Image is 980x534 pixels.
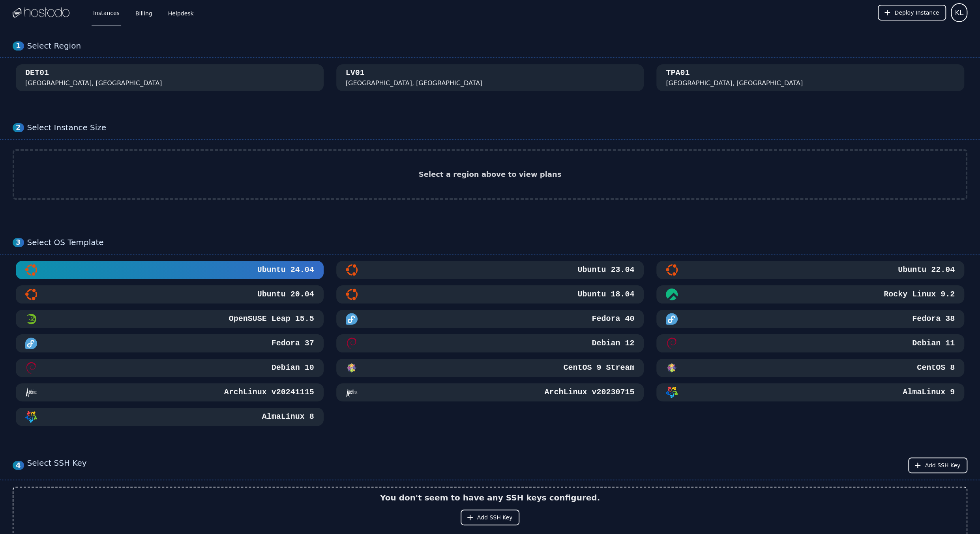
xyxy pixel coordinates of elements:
[896,264,955,275] h3: Ubuntu 22.04
[25,79,162,88] div: [GEOGRAPHIC_DATA], [GEOGRAPHIC_DATA]
[656,383,964,401] button: AlmaLinux 9AlmaLinux 9
[336,359,644,377] button: CentOS 9 StreamCentOS 9 Stream
[336,383,644,401] button: ArchLinux v20230715ArchLinux v20230715
[419,169,562,180] h2: Select a region above to view plans
[576,264,634,275] h3: Ubuntu 23.04
[336,64,644,91] button: LV01 [GEOGRAPHIC_DATA], [GEOGRAPHIC_DATA]
[656,310,964,328] button: Fedora 38Fedora 38
[666,67,690,79] div: TPA01
[901,387,955,398] h3: AlmaLinux 9
[656,285,964,304] button: Rocky Linux 9.2Rocky Linux 9.2
[666,362,678,374] img: CentOS 8
[336,261,644,279] button: Ubuntu 23.04Ubuntu 23.04
[911,313,955,324] h3: Fedora 38
[590,313,634,324] h3: Fedora 40
[951,3,967,22] button: User menu
[25,337,37,349] img: Fedora 37
[461,510,520,525] button: Add SSH Key
[256,289,314,300] h3: Ubuntu 20.04
[346,264,358,276] img: Ubuntu 23.04
[882,289,955,300] h3: Rocky Linux 9.2
[666,289,678,300] img: Rocky Linux 9.2
[380,492,600,503] h2: You don't seem to have any SSH keys configured.
[346,337,358,349] img: Debian 12
[16,334,324,352] button: Fedora 37Fedora 37
[223,387,314,398] h3: ArchLinux v20241115
[346,67,365,79] div: LV01
[925,461,960,469] span: Add SSH Key
[16,64,324,91] button: DET01 [GEOGRAPHIC_DATA], [GEOGRAPHIC_DATA]
[27,457,87,473] div: Select SSH Key
[543,387,634,398] h3: ArchLinux v20230715
[576,289,634,300] h3: Ubuntu 18.04
[346,289,358,300] img: Ubuntu 18.04
[911,338,955,349] h3: Debian 11
[346,313,358,325] img: Fedora 40
[270,338,314,349] h3: Fedora 37
[336,285,644,304] button: Ubuntu 18.04Ubuntu 18.04
[16,383,324,401] button: ArchLinux v20241115ArchLinux v20241115
[16,310,324,328] button: OpenSUSE Leap 15.5 MinimalOpenSUSE Leap 15.5
[25,362,37,374] img: Debian 10
[16,359,324,377] button: Debian 10Debian 10
[25,386,37,398] img: ArchLinux v20241115
[656,64,964,91] button: TPA01 [GEOGRAPHIC_DATA], [GEOGRAPHIC_DATA]
[27,238,967,247] div: Select OS Template
[13,123,24,132] div: 2
[656,359,964,377] button: CentOS 8CentOS 8
[336,310,644,328] button: Fedora 40Fedora 40
[666,264,678,276] img: Ubuntu 22.04
[666,79,803,88] div: [GEOGRAPHIC_DATA], [GEOGRAPHIC_DATA]
[256,264,314,275] h3: Ubuntu 24.04
[16,261,324,279] button: Ubuntu 24.04Ubuntu 24.04
[16,408,324,426] button: AlmaLinux 8AlmaLinux 8
[227,313,314,324] h3: OpenSUSE Leap 15.5
[13,238,24,247] div: 3
[13,41,24,51] div: 1
[270,362,314,373] h3: Debian 10
[336,334,644,352] button: Debian 12Debian 12
[656,261,964,279] button: Ubuntu 22.04Ubuntu 22.04
[13,7,69,19] img: Logo
[666,313,678,325] img: Fedora 38
[27,123,967,133] div: Select Instance Size
[346,362,358,374] img: CentOS 9 Stream
[666,386,678,398] img: AlmaLinux 9
[25,411,37,423] img: AlmaLinux 8
[590,338,634,349] h3: Debian 12
[25,67,49,79] div: DET01
[27,41,967,51] div: Select Region
[915,362,955,373] h3: CentOS 8
[666,337,678,349] img: Debian 11
[562,362,634,373] h3: CentOS 9 Stream
[477,513,513,521] span: Add SSH Key
[346,79,483,88] div: [GEOGRAPHIC_DATA], [GEOGRAPHIC_DATA]
[260,411,314,422] h3: AlmaLinux 8
[346,386,358,398] img: ArchLinux v20230715
[955,7,963,18] span: KL
[878,5,946,21] button: Deploy Instance
[656,334,964,352] button: Debian 11Debian 11
[894,9,939,17] span: Deploy Instance
[908,457,967,473] button: Add SSH Key
[25,264,37,276] img: Ubuntu 24.04
[13,461,24,470] div: 4
[16,285,324,304] button: Ubuntu 20.04Ubuntu 20.04
[25,289,37,300] img: Ubuntu 20.04
[25,313,37,325] img: OpenSUSE Leap 15.5 Minimal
